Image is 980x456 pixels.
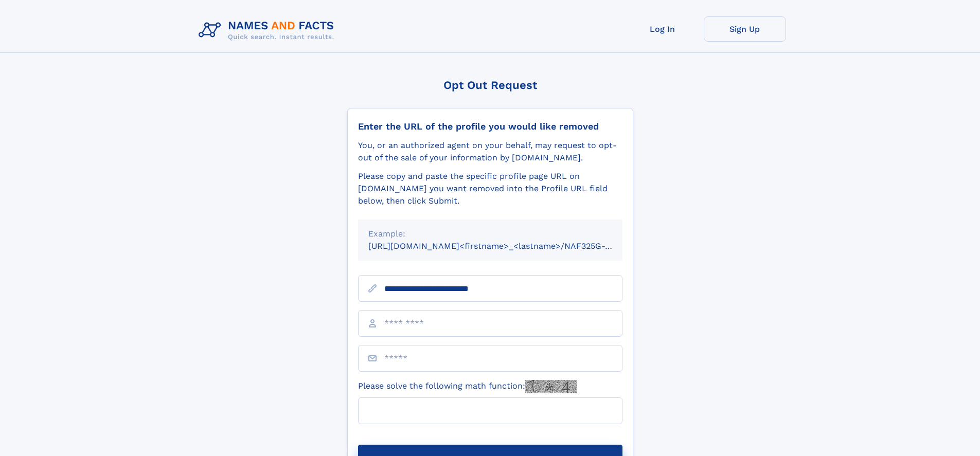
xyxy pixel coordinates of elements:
a: Log In [621,16,704,42]
label: Please solve the following math function: [358,380,577,393]
div: Please copy and paste the specific profile page URL on [DOMAIN_NAME] you want removed into the Pr... [358,170,622,207]
img: Logo Names and Facts [194,16,343,44]
div: Example: [368,228,612,240]
div: You, or an authorized agent on your behalf, may request to opt-out of the sale of your informatio... [358,139,622,164]
a: Sign Up [704,16,786,42]
div: Opt Out Request [347,79,633,92]
small: [URL][DOMAIN_NAME]<firstname>_<lastname>/NAF325G-xxxxxxxx [368,241,642,251]
div: Enter the URL of the profile you would like removed [358,121,622,132]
